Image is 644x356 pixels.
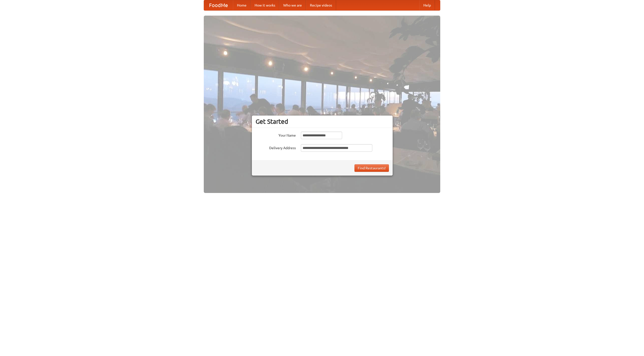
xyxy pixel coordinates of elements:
a: FoodMe [204,0,233,10]
a: Help [419,0,435,10]
a: Who we are [279,0,306,10]
button: Find Restaurants! [354,164,389,172]
a: How it works [251,0,279,10]
a: Recipe videos [306,0,336,10]
a: Home [233,0,251,10]
label: Your Name [256,132,296,138]
h3: Get Started [256,118,389,125]
label: Delivery Address [256,144,296,150]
